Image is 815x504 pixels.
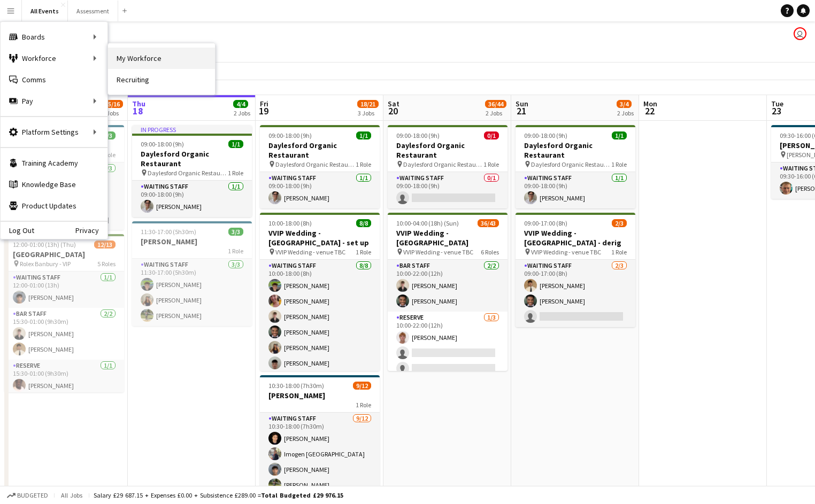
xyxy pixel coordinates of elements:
app-card-role: Waiting Staff1/109:00-18:00 (9h)[PERSON_NAME] [132,181,252,217]
span: 10:30-18:00 (7h30m) [268,382,324,390]
span: 1 Role [611,248,627,256]
span: 3/4 [617,100,632,108]
app-card-role: Waiting Staff8/810:00-18:00 (8h)[PERSON_NAME][PERSON_NAME][PERSON_NAME][PERSON_NAME][PERSON_NAME]... [260,260,380,405]
span: Daylesford Organic Restaurant [148,169,228,177]
span: 4/4 [233,100,248,108]
span: 12/13 [94,241,116,249]
div: 09:00-18:00 (9h)1/1Daylesford Organic Restaurant Daylesford Organic Restaurant1 RoleWaiting Staff... [516,125,635,208]
h3: [PERSON_NAME] [260,391,380,400]
h3: [GEOGRAPHIC_DATA] [4,250,124,259]
a: Knowledge Base [1,174,107,195]
span: 1 Role [356,248,371,256]
app-job-card: 09:00-18:00 (9h)0/1Daylesford Organic Restaurant Daylesford Organic Restaurant1 RoleWaiting Staff... [388,125,508,208]
span: 09:00-18:00 (9h) [268,131,312,139]
app-user-avatar: Nathan Wong [794,27,806,40]
span: 10:00-04:00 (18h) (Sun) [396,219,459,227]
span: 1 Role [611,160,627,168]
app-card-role: Waiting Staff2/309:00-17:00 (8h)[PERSON_NAME][PERSON_NAME] [516,260,635,327]
app-card-role: Waiting Staff1/109:00-18:00 (9h)[PERSON_NAME] [260,172,380,208]
span: 8/8 [356,219,371,227]
span: 1 Role [356,401,371,409]
span: 36/43 [478,219,499,227]
span: Rolex Banbury - VIP [20,260,71,268]
app-card-role: Waiting Staff3/311:30-17:00 (5h30m)[PERSON_NAME][PERSON_NAME][PERSON_NAME] [132,259,252,326]
app-card-role: Bar Staff2/210:00-22:00 (12h)[PERSON_NAME][PERSON_NAME] [388,260,508,312]
span: 10:00-18:00 (8h) [268,219,312,227]
a: Comms [1,69,107,90]
div: 2 Jobs [234,109,250,117]
span: Sun [516,99,528,108]
span: 0/1 [484,131,499,139]
span: 19 [258,105,268,117]
span: VVIP Wedding - venue TBC [403,248,473,256]
span: 09:00-17:00 (8h) [524,219,567,227]
span: 1 Role [228,169,243,177]
h3: VVIP Wedding - [GEOGRAPHIC_DATA] - set up [260,228,380,247]
div: 09:00-18:00 (9h)1/1Daylesford Organic Restaurant Daylesford Organic Restaurant1 RoleWaiting Staff... [260,125,380,208]
app-job-card: 09:00-17:00 (8h)2/3VVIP Wedding - [GEOGRAPHIC_DATA] - derig VVIP Wedding - venue TBC1 RoleWaiting... [516,213,635,327]
div: 11:30-17:00 (5h30m)3/3[PERSON_NAME]1 RoleWaiting Staff3/311:30-17:00 (5h30m)[PERSON_NAME][PERSON_... [132,221,252,326]
span: 2/3 [612,219,627,227]
span: Thu [132,99,145,108]
span: Daylesford Organic Restaurant [403,160,483,168]
div: 3 Jobs [358,109,378,117]
app-card-role: Reserve1/310:00-22:00 (12h)[PERSON_NAME] [388,312,508,379]
span: 09:00-18:00 (9h) [141,140,184,148]
div: Workforce [1,48,107,69]
div: Boards [1,26,107,48]
div: In progress [132,125,252,134]
a: Training Academy [1,152,107,174]
div: Pay [1,90,107,112]
span: 18/21 [357,100,379,108]
h3: Daylesford Organic Restaurant [388,141,508,160]
span: Daylesford Organic Restaurant [275,160,356,168]
h3: [PERSON_NAME] [132,237,252,246]
span: Sat [388,99,399,108]
div: 2 Jobs [102,109,122,117]
a: Recruiting [108,69,215,90]
span: 15/16 [102,100,123,108]
span: 09:00-18:00 (9h) [524,131,567,139]
span: 1/1 [612,131,627,139]
span: 1 Role [228,247,243,255]
span: VVIP Wedding - venue TBC [531,248,601,256]
app-job-card: 10:00-18:00 (8h)8/8VVIP Wedding - [GEOGRAPHIC_DATA] - set up VVIP Wedding - venue TBC1 RoleWaitin... [260,213,380,371]
h3: Daylesford Organic Restaurant [516,141,635,160]
span: Total Budgeted £29 976.15 [261,491,343,499]
button: Assessment [68,1,118,21]
button: Budgeted [5,490,50,501]
span: 36/44 [485,100,506,108]
span: Fri [260,99,268,108]
h3: Daylesford Organic Restaurant [260,141,380,160]
span: 1/1 [228,140,243,148]
div: 2 Jobs [486,109,506,117]
button: All Events [22,1,68,21]
app-card-role: Bar Staff2/215:30-01:00 (9h30m)[PERSON_NAME][PERSON_NAME] [4,308,124,360]
span: 3/3 [228,228,243,236]
h3: VVIP Wedding - [GEOGRAPHIC_DATA] [388,228,508,247]
span: 1 Role [483,160,499,168]
span: 6 Roles [481,248,499,256]
app-card-role: Reserve1/115:30-01:00 (9h30m)[PERSON_NAME] [4,360,124,396]
a: Privacy [75,226,107,235]
span: 1 Role [356,160,371,168]
span: 9/12 [353,382,371,390]
app-job-card: 10:00-04:00 (18h) (Sun)36/43VVIP Wedding - [GEOGRAPHIC_DATA] VVIP Wedding - venue TBC6 RolesBar S... [388,213,508,371]
app-card-role: Waiting Staff0/109:00-18:00 (9h) [388,172,508,208]
span: VVIP Wedding - venue TBC [275,248,345,256]
span: 20 [386,105,399,117]
span: Daylesford Organic Restaurant [531,160,611,168]
span: Budgeted [17,492,48,499]
a: Product Updates [1,195,107,216]
span: 09:00-18:00 (9h) [396,131,440,139]
app-card-role: Waiting Staff1/109:00-18:00 (9h)[PERSON_NAME] [516,172,635,208]
app-job-card: In progress09:00-18:00 (9h)1/1Daylesford Organic Restaurant Daylesford Organic Restaurant1 RoleWa... [132,125,252,217]
a: Log Out [1,226,34,235]
span: 22 [642,105,657,117]
span: 21 [514,105,528,117]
